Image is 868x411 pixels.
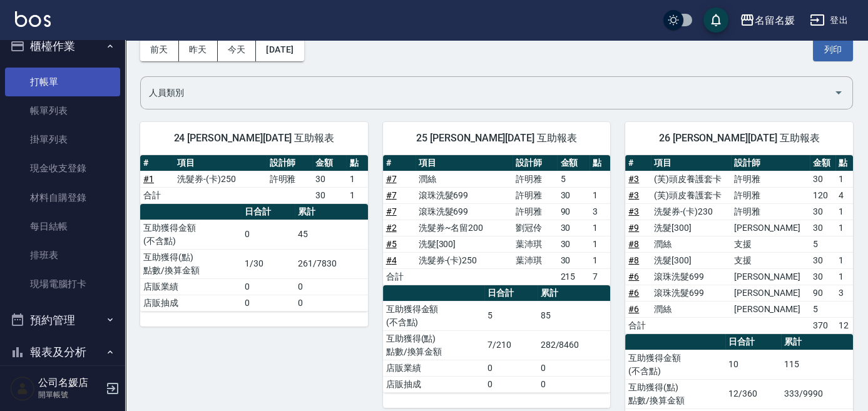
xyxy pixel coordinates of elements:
td: 0 [242,295,295,311]
td: 1 [835,252,853,268]
button: 前天 [140,38,179,61]
td: (芙)頭皮養護套卡 [651,187,730,203]
a: #3 [628,206,639,216]
td: 劉冠伶 [513,220,557,236]
td: 30 [557,220,590,236]
a: 帳單列表 [5,96,120,125]
a: #3 [628,174,639,184]
td: 1 [835,171,853,187]
td: 潤絲 [651,301,730,317]
button: 列印 [813,38,853,61]
table: a dense table [383,285,611,393]
td: 0 [295,295,368,311]
a: 打帳單 [5,68,120,96]
table: a dense table [140,155,368,204]
span: 25 [PERSON_NAME][DATE] 互助報表 [398,132,596,145]
button: 名留名媛 [735,8,800,33]
td: 互助獲得金額 (不含點) [140,220,242,249]
td: 85 [538,301,611,330]
td: 1 [590,187,610,203]
img: Logo [15,11,51,27]
a: #2 [386,223,397,233]
td: 滾珠洗髮699 [416,187,513,203]
td: 許明雅 [513,171,557,187]
a: #7 [386,174,397,184]
a: 材料自購登錄 [5,183,120,212]
th: 項目 [651,155,730,171]
td: 潤絲 [416,171,513,187]
td: 30 [810,252,835,268]
a: #7 [386,190,397,200]
a: #4 [386,255,397,265]
td: 30 [810,171,835,187]
td: 12/360 [725,379,781,408]
td: 滾珠洗髮699 [416,203,513,220]
th: 點 [590,155,610,171]
td: 30 [810,203,835,220]
th: # [383,155,416,171]
td: 0 [538,376,611,392]
td: 1 [346,187,367,203]
td: 洗髮[300] [651,252,730,268]
td: 5 [810,301,835,317]
th: 日合計 [484,285,538,302]
button: 登出 [805,9,853,32]
td: 90 [557,203,590,220]
td: 合計 [625,317,651,333]
td: 0 [295,278,368,295]
th: 金額 [810,155,835,171]
table: a dense table [625,155,853,334]
td: 店販業績 [383,360,484,376]
input: 人員名稱 [146,82,829,104]
td: 4 [835,187,853,203]
a: #8 [628,255,639,265]
td: 0 [242,220,295,249]
a: 掛單列表 [5,125,120,154]
td: 許明雅 [267,171,313,187]
div: 名留名媛 [755,13,795,28]
td: 30 [810,268,835,285]
td: 30 [557,187,590,203]
td: 5 [557,171,590,187]
span: 24 [PERSON_NAME][DATE] 互助報表 [155,132,353,145]
th: # [625,155,651,171]
th: 設計師 [731,155,810,171]
td: 333/9990 [781,379,853,408]
td: 店販業績 [140,278,242,295]
a: 每日結帳 [5,212,120,241]
td: 0 [538,360,611,376]
td: 0 [484,360,538,376]
td: 0 [484,376,538,392]
td: 30 [312,171,346,187]
td: 互助獲得(點) 點數/換算金額 [140,249,242,278]
td: 許明雅 [731,171,810,187]
td: 互助獲得金額 (不含點) [625,350,725,379]
th: 日合計 [725,334,781,350]
td: 1 [590,252,610,268]
th: 設計師 [513,155,557,171]
a: #6 [628,304,639,314]
td: 洗髮[300] [416,236,513,252]
td: 1 [346,171,367,187]
td: 30 [557,252,590,268]
a: #7 [386,206,397,216]
th: 日合計 [242,204,295,220]
td: 滾珠洗髮699 [651,268,730,285]
a: 現金收支登錄 [5,154,120,183]
button: Open [829,83,849,103]
td: 5 [810,236,835,252]
td: 90 [810,285,835,301]
button: save [703,8,728,33]
td: 洗髮券~名留200 [416,220,513,236]
td: 支援 [731,252,810,268]
td: [PERSON_NAME] [731,285,810,301]
td: 1 [590,220,610,236]
button: 報表及分析 [5,336,120,368]
td: 115 [781,350,853,379]
td: 滾珠洗髮699 [651,285,730,301]
button: 今天 [218,38,257,61]
th: 累計 [781,334,853,350]
th: 累計 [538,285,611,302]
th: 金額 [312,155,346,171]
td: 10 [725,350,781,379]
